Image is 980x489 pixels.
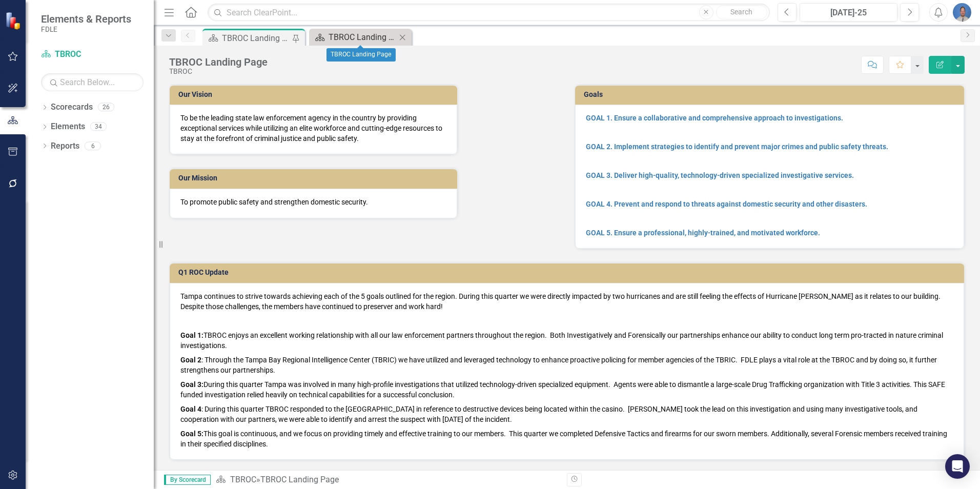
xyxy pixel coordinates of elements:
strong: Goal 5: [180,430,203,438]
h3: Our Mission [178,174,452,182]
p: : During this quarter TBROC responded to the [GEOGRAPHIC_DATA] in reference to destructive device... [180,402,953,426]
div: TBROC Landing Page [222,32,290,45]
strong: Goal 3: [180,380,203,389]
div: TBROC Landing Page [169,56,268,68]
small: FDLE [41,25,131,33]
p: To be the leading state law enforcement agency in the country by providing exceptional services w... [180,113,446,144]
img: Steve Dressler [953,3,971,22]
div: TBROC [169,68,268,75]
div: » [216,474,559,486]
span: Elements & Reports [41,13,131,25]
h3: Our Vision [178,91,452,98]
a: TBROC [230,475,256,484]
p: TBROC enjoys an excellent working relationship with all our law enforcement partners throughout t... [180,328,953,353]
h3: Q1 ROC Update [178,269,959,276]
div: [DATE]-25 [803,7,894,19]
div: 34 [90,123,107,131]
h3: Goals [584,91,959,98]
a: TBROC Landing Page [312,31,396,44]
span: By Scorecard [164,475,211,485]
strong: Goal 4 [180,405,201,413]
a: GOAL 2. Implement strategies to identify and prevent major crimes and public safety threats. [586,142,888,151]
div: Open Intercom Messenger [945,454,970,479]
input: Search ClearPoint... [208,4,770,22]
div: 6 [85,141,101,150]
a: Reports [51,140,79,152]
a: GOAL 5. Ensure a professional, highly-trained, and motivated workforce. [586,229,820,237]
p: During this quarter Tampa was involved in many high-profile investigations that utilized technolo... [180,377,953,402]
p: Tampa continues to strive towards achieving each of the 5 goals outlined for the region. During t... [180,291,953,314]
p: To promote public safety and strengthen domestic security. [180,197,446,207]
a: Elements [51,121,85,133]
div: TBROC Landing Page [326,48,396,62]
span: Search [730,8,752,16]
a: TBROC [41,49,144,60]
button: Search [716,5,767,19]
input: Search Below... [41,73,144,91]
a: GOAL 3. Deliver high-quality, technology-driven specialized investigative services. [586,171,854,179]
div: TBROC Landing Page [329,31,396,44]
a: Scorecards [51,101,93,113]
a: GOAL 4. Prevent and respond to threats against domestic security and other disasters. [586,200,867,208]
button: [DATE]-25 [800,3,897,22]
div: 26 [98,103,114,112]
img: ClearPoint Strategy [5,12,23,30]
strong: Goal 1: [180,331,203,339]
strong: Goal 2 [180,356,201,364]
div: TBROC Landing Page [260,475,339,484]
p: This goal is continuous, and we focus on providing timely and effective training to our members. ... [180,426,953,449]
p: : Through the Tampa Bay Regional Intelligence Center (TBRIC) we have utilized and leveraged techn... [180,353,953,377]
a: GOAL 1. Ensure a collaborative and comprehensive approach to investigations. [586,114,843,122]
